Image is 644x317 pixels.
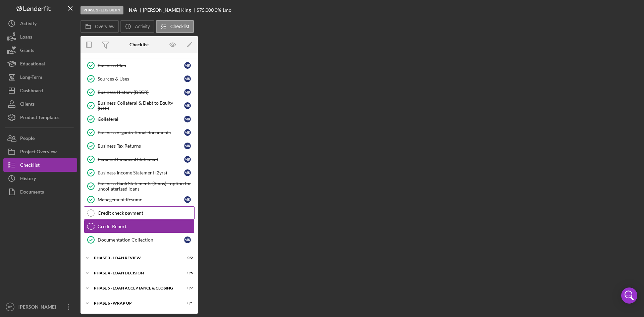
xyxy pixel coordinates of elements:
[94,286,176,290] div: Phase 5 - Loan acceptance & Closing
[215,7,221,13] div: 0 %
[129,7,137,13] b: N/A
[98,63,184,68] div: Business Plan
[84,112,195,126] a: CollateralMK
[184,89,191,96] div: M K
[17,300,60,315] div: [PERSON_NAME]
[84,233,195,247] a: Documentation CollectionMK
[8,305,12,309] text: FC
[20,111,59,126] div: Product Templates
[3,158,77,172] button: Checklist
[222,7,231,13] div: 1 mo
[20,84,43,99] div: Dashboard
[20,172,36,187] div: History
[3,57,77,70] button: Educational
[84,86,195,99] a: Business History (DSCR)MK
[181,271,193,275] div: 0 / 5
[3,111,77,124] button: Product Templates
[20,44,34,59] div: Grants
[20,30,32,45] div: Loans
[98,76,184,82] div: Sources & Uses
[80,6,123,14] div: Phase 1 - Eligibility
[129,42,149,47] div: Checklist
[20,57,45,72] div: Educational
[98,116,184,122] div: Collateral
[3,17,77,30] button: Activity
[170,24,190,29] label: Checklist
[84,193,195,206] a: Management ResumeMK
[84,179,195,193] a: Business Bank Statements (3mos) - option for uncollaterized loans
[98,197,184,202] div: Management Resume
[184,75,191,82] div: M K
[98,143,184,149] div: Business Tax Returns
[3,44,77,57] button: Grants
[3,131,77,145] button: People
[3,300,77,314] button: FC[PERSON_NAME]
[84,206,195,220] a: Credit check payment
[98,157,184,162] div: Personal Financial Statement
[98,130,184,135] div: Business organizational documents
[20,70,42,86] div: Long-Term
[20,17,37,32] div: Activity
[621,287,637,304] div: Open Intercom Messenger
[84,72,195,86] a: Sources & UsesMK
[98,170,184,175] div: Business Income Statement (2yrs)
[135,24,150,29] label: Activity
[3,145,77,158] button: Project Overview
[84,126,195,139] a: Business organizational documentsMK
[84,220,195,233] a: Credit Report
[20,145,57,160] div: Project Overview
[184,143,191,149] div: M K
[181,256,193,260] div: 0 / 2
[84,139,195,153] a: Business Tax ReturnsMK
[184,156,191,163] div: M K
[197,7,214,13] span: $75,000
[20,131,35,147] div: People
[3,70,77,84] button: Long-Term
[84,166,195,179] a: Business Income Statement (2yrs)MK
[184,129,191,136] div: M K
[184,196,191,203] div: M K
[98,181,194,192] div: Business Bank Statements (3mos) - option for uncollaterized loans
[84,99,195,112] a: Business Collateral & Debt to Equity (DTE)MK
[181,301,193,305] div: 0 / 1
[80,20,119,33] button: Overview
[98,237,184,243] div: Documentation Collection
[98,224,194,229] div: Credit Report
[94,256,176,260] div: Phase 3 - Loan review
[184,62,191,69] div: M K
[156,20,194,33] button: Checklist
[98,90,184,95] div: Business History (DSCR)
[184,169,191,176] div: M K
[184,102,191,109] div: M K
[20,97,35,112] div: Clients
[84,153,195,166] a: Personal Financial StatementMK
[20,158,40,173] div: Checklist
[3,185,77,199] button: Documents
[3,30,77,44] button: Loans
[143,7,197,13] div: [PERSON_NAME] King
[3,84,77,97] button: Dashboard
[94,271,176,275] div: Phase 4 - Loan Decision
[3,97,77,111] button: Clients
[184,116,191,122] div: M K
[3,172,77,185] button: History
[95,24,114,29] label: Overview
[84,59,195,72] a: Business PlanMK
[120,20,154,33] button: Activity
[184,236,191,243] div: M K
[98,210,194,216] div: Credit check payment
[20,185,44,200] div: Documents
